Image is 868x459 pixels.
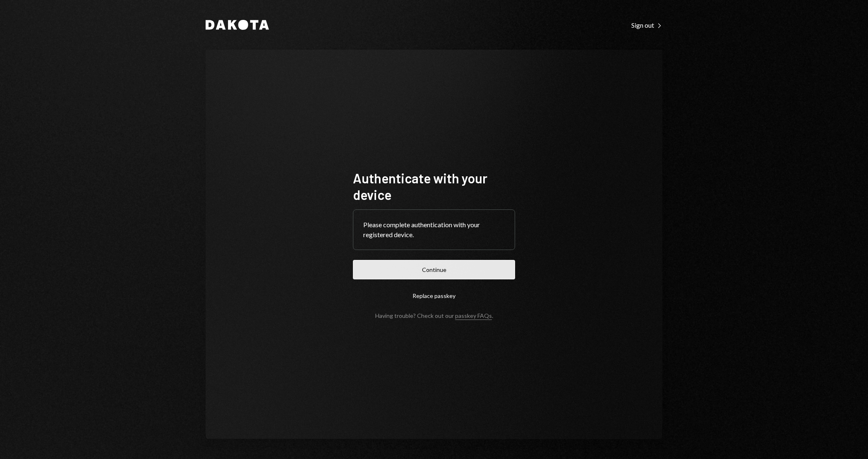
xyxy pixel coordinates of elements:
[455,312,492,320] a: passkey FAQs
[353,170,515,203] h1: Authenticate with your device
[353,286,515,305] button: Replace passkey
[631,21,662,29] div: Sign out
[631,20,662,29] a: Sign out
[353,260,515,279] button: Continue
[363,220,505,240] div: Please complete authentication with your registered device.
[375,312,493,319] div: Having trouble? Check out our .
